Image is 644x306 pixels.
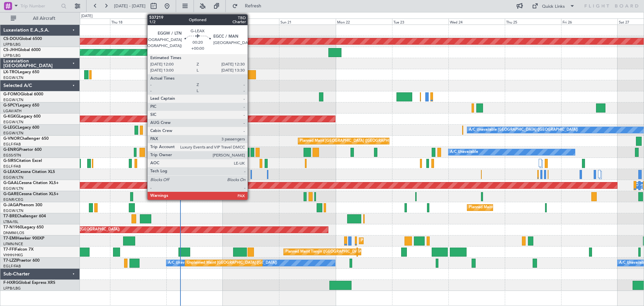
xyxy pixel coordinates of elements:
a: LFPB/LBG [3,286,21,291]
span: T7-N1960 [3,225,22,229]
span: All Aircraft [17,16,71,21]
span: CS-DOU [3,37,19,41]
a: LFPB/LBG [3,42,21,47]
a: G-SPCYLegacy 650 [3,103,39,107]
div: Thu 18 [110,18,166,25]
span: T7-EMI [3,236,16,241]
div: Wed 17 [54,18,110,25]
button: All Aircraft [7,13,73,24]
div: Quick Links [542,3,565,10]
button: Refresh [229,1,269,11]
a: T7-N1960Legacy 650 [3,225,44,229]
span: G-JAGA [3,203,19,207]
a: LTBA/ISL [3,219,18,224]
a: EGGW/LTN [3,175,23,180]
a: CS-DOUGlobal 6500 [3,37,42,41]
a: EGGW/LTN [3,131,23,136]
span: T7-BRE [3,214,17,218]
a: LGAV/ATH [3,108,21,114]
span: G-GAAL [3,181,19,185]
span: G-LEAX [3,170,18,174]
a: VHHH/HKG [3,253,23,258]
div: Planned Maint [GEOGRAPHIC_DATA] ([GEOGRAPHIC_DATA]) [469,203,575,213]
a: EGGW/LTN [3,120,23,125]
div: Fri 26 [561,18,618,25]
a: DNMM/LOS [3,230,24,235]
div: Sat 20 [223,18,279,25]
span: LX-TRO [3,70,18,74]
div: Sun 21 [279,18,335,25]
div: Fri 19 [166,18,223,25]
a: CS-JHHGlobal 6000 [3,48,41,52]
a: EGGW/LTN [3,186,23,191]
span: F-HXRG [3,281,18,285]
span: [DATE] - [DATE] [114,3,146,9]
a: T7-LZZIPraetor 600 [3,259,40,263]
a: G-FOMOGlobal 6000 [3,92,43,96]
div: Tue 23 [392,18,448,25]
span: G-GARE [3,192,19,196]
div: A/C Unavailable [GEOGRAPHIC_DATA] ([GEOGRAPHIC_DATA]) [469,125,578,135]
a: EGLF/FAB [3,264,21,269]
span: CS-JHH [3,48,18,52]
div: A/C Unavailable [450,147,478,157]
a: EGNR/CEG [3,197,23,202]
a: T7-BREChallenger 604 [3,214,46,218]
span: G-KGKG [3,115,19,119]
input: Trip Number [20,1,59,11]
div: Unplanned Maint [GEOGRAPHIC_DATA] ([GEOGRAPHIC_DATA]) [187,258,297,268]
a: G-LEAXCessna Citation XLS [3,170,55,174]
a: G-VNORChallenger 650 [3,137,49,141]
a: LX-TROLegacy 650 [3,70,39,74]
a: F-HXRGGlobal Express XRS [3,281,55,285]
span: G-SIRS [3,159,16,163]
span: G-ENRG [3,148,19,152]
div: Thu 25 [505,18,561,25]
a: T7-FFIFalcon 7X [3,248,34,252]
div: AOG Maint London ([GEOGRAPHIC_DATA]) [45,225,120,235]
a: EGLF/FAB [3,164,21,169]
span: T7-FFI [3,248,15,252]
button: Quick Links [529,1,578,11]
a: G-GAALCessna Citation XLS+ [3,181,59,185]
span: G-SPCY [3,103,18,107]
span: G-LEGC [3,126,18,130]
span: G-VNOR [3,137,20,141]
a: G-KGKGLegacy 600 [3,115,41,119]
a: G-GARECessna Citation XLS+ [3,192,59,196]
div: Mon 22 [336,18,392,25]
a: EGLF/FAB [3,142,21,147]
div: Wed 24 [448,18,505,25]
div: [DATE] [81,13,93,19]
a: LFPB/LBG [3,53,21,58]
a: EGSS/STN [3,153,21,158]
a: G-ENRGPraetor 600 [3,148,42,152]
span: G-FOMO [3,92,20,96]
div: Planned Maint [GEOGRAPHIC_DATA] [361,236,425,246]
a: LFMN/NCE [3,242,23,247]
a: T7-EMIHawker 900XP [3,236,44,241]
a: EGGW/LTN [3,97,23,102]
a: EGGW/LTN [3,75,23,80]
span: Refresh [239,4,267,8]
span: T7-LZZI [3,259,17,263]
a: G-LEGCLegacy 600 [3,126,39,130]
div: A/C Unavailable [GEOGRAPHIC_DATA] ([GEOGRAPHIC_DATA]) [168,258,277,268]
div: Planned Maint Tianjin ([GEOGRAPHIC_DATA]) [285,247,364,257]
a: G-SIRSCitation Excel [3,159,42,163]
a: G-JAGAPhenom 300 [3,203,42,207]
a: EGGW/LTN [3,208,23,213]
div: Planned Maint [GEOGRAPHIC_DATA] ([GEOGRAPHIC_DATA]) [300,136,406,146]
